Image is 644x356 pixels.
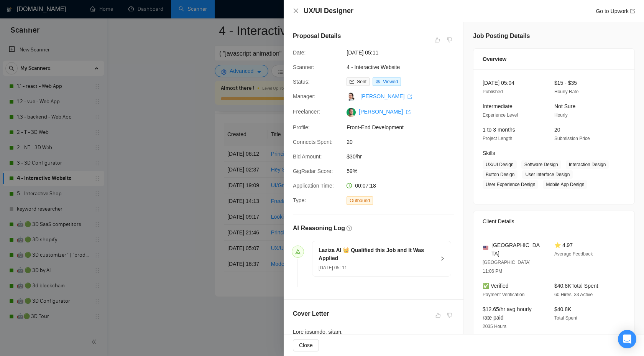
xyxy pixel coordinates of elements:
span: Manager: [293,93,315,99]
span: Scanner: [293,64,314,70]
span: 59% [347,167,462,175]
span: Connects Spent: [293,139,333,145]
span: question-circle [347,226,352,231]
span: Close [299,341,313,349]
span: export [407,94,412,99]
span: Not Sure [554,103,575,109]
button: Close [293,339,319,351]
span: Type: [293,197,306,203]
span: Button Design [483,170,517,179]
span: [DATE] 05: 11 [319,265,347,270]
span: Front-End Development [347,123,462,132]
span: Average Feedback [554,251,593,257]
span: Total Spent [554,315,577,321]
div: Open Intercom Messenger [618,330,636,348]
span: ⭐ 4.97 [554,242,573,248]
span: Mobile App Design [543,180,587,189]
span: Application Time: [293,183,334,189]
span: right [440,256,445,261]
a: [PERSON_NAME] export [359,109,411,115]
span: [GEOGRAPHIC_DATA] 11:06 PM [483,260,531,274]
span: Software Design [521,160,561,169]
img: c19XE3w0epIHQgcZIWXs_O0gUmgqNeNG2BxQ6AYB2HcoNMZK8zN2VHh97rwr70JxZL [347,108,356,117]
span: Outbound [347,196,373,205]
span: close [293,8,299,14]
span: GigRadar Score: [293,168,333,174]
span: [DATE] 05:04 [483,80,514,86]
span: User Interface Design [522,170,573,179]
button: Close [293,8,299,14]
div: Client Details [483,211,625,232]
h4: UX/UI Designer [304,6,353,16]
span: Hourly Rate [554,89,578,94]
span: Bid Amount: [293,153,322,160]
span: Status: [293,79,310,85]
span: Experience Level [483,112,518,118]
span: Intermediate [483,103,513,109]
span: export [406,110,411,114]
span: $12.65/hr avg hourly rate paid [483,306,532,321]
span: UX/UI Design [483,160,517,169]
span: Overview [483,55,506,63]
span: 1 to 3 months [483,127,515,133]
span: [GEOGRAPHIC_DATA] [491,241,542,258]
span: clock-circle [347,183,352,188]
span: Freelancer: [293,109,320,115]
span: $40.8K [554,306,571,312]
span: Date: [293,49,306,56]
span: 4 - Interactive Website [347,63,462,71]
h5: Job Posting Details [473,31,530,41]
span: [DATE] 05:11 [347,48,462,57]
span: Submission Price [554,136,590,141]
span: send [295,249,301,254]
span: Hourly [554,112,568,118]
span: Payment Verification [483,292,524,297]
span: ✅ Verified [483,283,509,289]
span: mail [350,79,354,84]
img: 🇺🇸 [483,245,488,251]
h5: Proposal Details [293,31,341,41]
span: Profile: [293,124,310,130]
span: 60 Hires, 33 Active [554,292,593,297]
span: Interaction Design [566,160,609,169]
h5: Cover Letter [293,309,329,318]
a: [PERSON_NAME] export [360,93,412,99]
span: Skills [483,150,495,156]
span: 2035 Hours [483,324,506,329]
span: Project Length [483,136,512,141]
span: Published [483,89,503,94]
span: $30/hr [347,152,462,161]
span: 00:07:18 [355,183,376,189]
span: Viewed [383,79,398,84]
span: eye [376,79,380,84]
h5: Laziza AI 👑 Qualified this Job and It Was Applied [319,246,435,262]
span: 20 [554,127,560,133]
span: $40.8K Total Spent [554,283,598,289]
span: 20 [347,138,462,146]
span: export [630,9,635,13]
h5: AI Reasoning Log [293,224,345,233]
a: Go to Upworkexport [596,8,635,14]
span: User Experience Design [483,180,538,189]
span: Sent [357,79,366,84]
span: $15 - $35 [554,80,577,86]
